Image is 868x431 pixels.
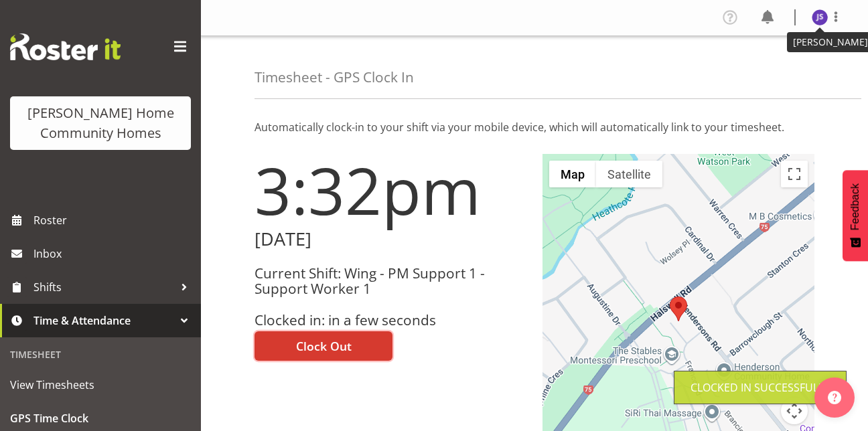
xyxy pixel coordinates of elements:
[10,408,191,428] span: GPS Time Clock
[3,341,198,368] div: Timesheet
[781,161,808,187] button: Toggle fullscreen view
[255,331,392,361] button: Clock Out
[255,154,526,226] h1: 3:32pm
[255,313,526,328] h3: Clocked in: in a few seconds
[10,33,121,60] img: Rosterit website logo
[849,183,861,230] span: Feedback
[828,391,841,404] img: help-xxl-2.png
[781,398,808,424] button: Map camera controls
[596,161,662,187] button: Show satellite imagery
[255,266,526,297] h3: Current Shift: Wing - PM Support 1 - Support Worker 1
[255,229,526,250] h2: [DATE]
[33,244,194,264] span: Inbox
[33,210,194,230] span: Roster
[843,170,868,261] button: Feedback - Show survey
[10,375,191,395] span: View Timesheets
[255,70,414,85] h4: Timesheet - GPS Clock In
[33,311,174,331] span: Time & Attendance
[812,9,828,25] img: janeth-sison8531.jpg
[3,368,198,402] a: View Timesheets
[255,119,814,135] p: Automatically clock-in to your shift via your mobile device, which will automatically link to you...
[296,337,352,355] span: Clock Out
[549,161,596,187] button: Show street map
[33,277,174,297] span: Shifts
[23,103,177,143] div: [PERSON_NAME] Home Community Homes
[691,379,830,396] div: Clocked in Successfully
